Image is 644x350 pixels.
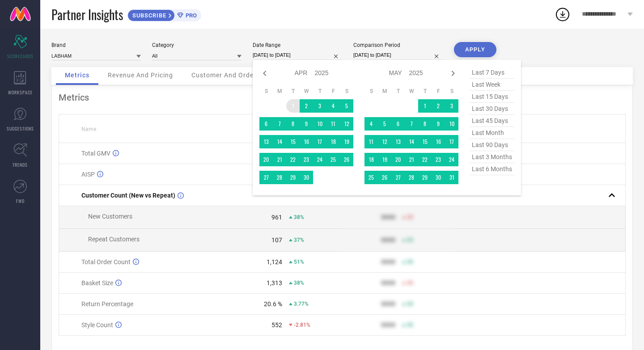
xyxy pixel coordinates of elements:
[470,79,514,91] span: last week
[259,153,273,166] td: Sun Apr 20 2025
[381,300,395,308] div: 9999
[88,236,140,243] span: Repeat Customers
[432,88,445,95] th: Friday
[353,51,443,60] input: Select comparison period
[405,135,418,148] td: Wed May 14 2025
[470,115,514,127] span: last 45 days
[300,117,313,131] td: Wed Apr 09 2025
[273,117,286,131] td: Mon Apr 07 2025
[16,198,25,204] span: FWD
[418,117,432,131] td: Thu May 08 2025
[300,171,313,184] td: Wed Apr 30 2025
[364,88,378,95] th: Sunday
[470,91,514,103] span: last 15 days
[407,214,413,220] span: 50
[340,99,353,113] td: Sat Apr 05 2025
[128,12,169,19] span: SUBSCRIBE
[445,88,458,95] th: Saturday
[391,88,405,95] th: Tuesday
[326,135,340,148] td: Fri Apr 18 2025
[340,153,353,166] td: Sat Apr 26 2025
[7,53,34,59] span: SCORECARDS
[88,213,132,220] span: New Customers
[418,171,432,184] td: Thu May 29 2025
[405,117,418,131] td: Wed May 07 2025
[300,99,313,113] td: Wed Apr 02 2025
[300,135,313,148] td: Wed Apr 16 2025
[407,259,413,265] span: 50
[405,88,418,95] th: Wednesday
[391,171,405,184] td: Tue May 27 2025
[326,117,340,131] td: Fri Apr 11 2025
[273,88,286,95] th: Monday
[378,153,391,166] td: Mon May 19 2025
[127,7,201,21] a: SUBSCRIBEPRO
[340,117,353,131] td: Sat Apr 12 2025
[286,88,300,95] th: Tuesday
[267,258,282,266] div: 1,124
[259,88,273,95] th: Sunday
[264,300,282,308] div: 20.6 %
[81,279,113,287] span: Basket Size
[51,42,141,48] div: Brand
[286,171,300,184] td: Tue Apr 29 2025
[286,135,300,148] td: Tue Apr 15 2025
[407,322,413,328] span: 50
[432,99,445,113] td: Fri May 02 2025
[273,135,286,148] td: Mon Apr 14 2025
[267,279,282,287] div: 1,313
[470,163,514,175] span: last 6 months
[81,126,96,132] span: Name
[81,300,133,308] span: Return Percentage
[313,99,326,113] td: Thu Apr 03 2025
[364,117,378,131] td: Sun May 04 2025
[381,279,395,287] div: 9999
[326,99,340,113] td: Fri Apr 04 2025
[470,67,514,79] span: last 7 days
[555,6,571,22] div: Open download list
[445,171,458,184] td: Sat May 31 2025
[448,68,458,79] div: Next month
[313,88,326,95] th: Thursday
[340,88,353,95] th: Saturday
[326,153,340,166] td: Fri Apr 25 2025
[470,127,514,139] span: last month
[191,72,260,79] span: Customer And Orders
[59,92,626,103] div: Metrics
[353,42,443,48] div: Comparison Period
[183,12,197,19] span: PRO
[273,171,286,184] td: Mon Apr 28 2025
[313,153,326,166] td: Thu Apr 24 2025
[81,258,131,266] span: Total Order Count
[378,88,391,95] th: Monday
[51,5,123,24] span: Partner Insights
[294,280,304,286] span: 38%
[364,171,378,184] td: Sun May 25 2025
[300,88,313,95] th: Wednesday
[445,135,458,148] td: Sat May 17 2025
[378,117,391,131] td: Mon May 05 2025
[432,171,445,184] td: Fri May 30 2025
[418,135,432,148] td: Thu May 15 2025
[271,321,282,329] div: 552
[273,153,286,166] td: Mon Apr 21 2025
[381,321,395,329] div: 9999
[259,117,273,131] td: Sun Apr 06 2025
[294,259,304,265] span: 51%
[407,280,413,286] span: 50
[294,301,309,307] span: 3.77%
[418,99,432,113] td: Thu May 01 2025
[391,153,405,166] td: Tue May 20 2025
[418,88,432,95] th: Thursday
[8,89,33,96] span: WORKSPACE
[259,68,270,79] div: Previous month
[405,171,418,184] td: Wed May 28 2025
[294,237,304,243] span: 37%
[470,139,514,151] span: last 90 days
[432,153,445,166] td: Fri May 23 2025
[108,72,173,79] span: Revenue And Pricing
[253,51,342,60] input: Select date range
[13,161,28,168] span: TRENDS
[445,99,458,113] td: Sat May 03 2025
[286,153,300,166] td: Tue Apr 22 2025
